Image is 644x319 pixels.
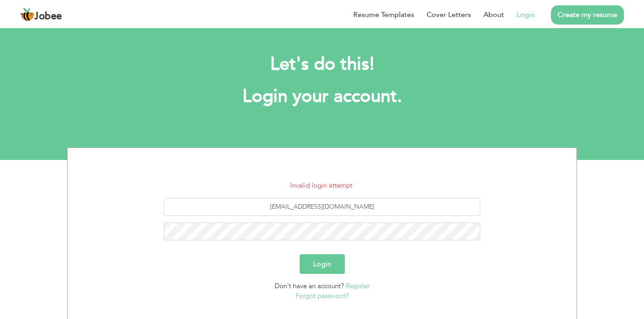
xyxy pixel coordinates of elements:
a: Cover Letters [427,9,471,20]
a: About [483,9,504,20]
li: Invalid login attempt. [74,180,570,191]
a: Register [346,281,370,290]
a: Jobee [20,8,62,22]
h1: Login your account. [80,85,563,108]
span: Jobee [34,12,62,21]
input: Email [164,198,481,216]
span: Don't have an account? [275,281,344,290]
a: Login [517,9,535,20]
h2: Let's do this! [80,53,563,76]
img: jobee.io [20,8,34,22]
a: Create my resume [551,5,624,25]
a: Forgot password? [296,291,349,300]
button: Login [300,254,345,274]
a: Resume Templates [353,9,414,20]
